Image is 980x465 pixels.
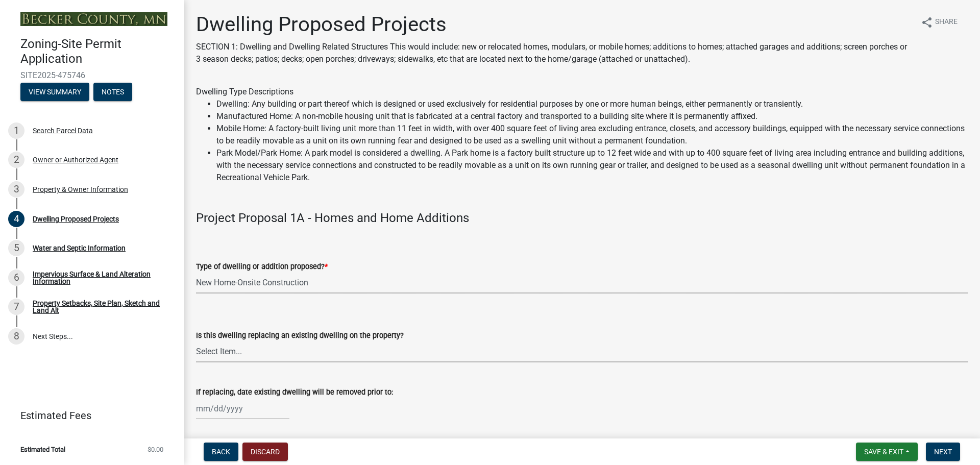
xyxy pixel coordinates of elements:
[33,215,119,223] div: Dwelling Proposed Projects
[196,263,328,271] label: Type of dwelling or addition proposed?
[20,12,167,26] img: Becker County, Minnesota
[8,405,167,426] a: Estimated Fees
[20,88,89,96] wm-modal-confirm: Summary
[33,156,118,163] div: Owner or Authorized Agent
[93,83,132,101] button: Notes
[935,16,958,29] span: Share
[864,448,903,456] span: Save & Exit
[216,98,968,110] li: Dwelling: Any building or part thereof which is designed or used exclusively for residential purp...
[204,443,238,461] button: Back
[8,123,24,139] div: 1
[216,110,968,123] li: Manufactured Home: A non-mobile housing unit that is fabricated at a central factory and transpor...
[242,443,288,461] button: Discard
[196,389,393,396] label: If replacing, date existing dwelling will be removed prior to:
[8,328,24,345] div: 8
[20,37,176,66] h4: Zoning-Site Permit Application
[926,443,960,461] button: Next
[33,300,167,314] div: Property Setbacks, Site Plan, Sketch and Land Alt
[212,448,230,456] span: Back
[196,211,968,226] h4: Project Proposal 1A - Homes and Home Additions
[20,70,163,80] span: SITE2025-475746
[921,16,933,29] i: share
[196,86,968,184] div: Dwelling Type Descriptions
[8,299,24,315] div: 7
[196,41,913,65] p: SECTION 1: Dwelling and Dwelling Related Structures This would include: new or relocated homes, m...
[33,186,128,193] div: Property & Owner Information
[20,446,65,453] span: Estimated Total
[8,211,24,227] div: 4
[8,240,24,256] div: 5
[856,443,918,461] button: Save & Exit
[934,448,952,456] span: Next
[33,244,126,252] div: Water and Septic Information
[196,332,404,339] label: Is this dwelling replacing an existing dwelling on the property?
[8,152,24,168] div: 2
[148,446,163,453] span: $0.00
[196,12,913,37] h1: Dwelling Proposed Projects
[33,127,93,134] div: Search Parcel Data
[8,270,24,286] div: 6
[196,398,289,419] input: mm/dd/yyyy
[8,181,24,198] div: 3
[93,88,132,96] wm-modal-confirm: Notes
[216,147,968,184] li: Park Model/Park Home: A park model is considered a dwelling. A Park home is a factory built struc...
[913,12,966,32] button: shareShare
[33,271,167,285] div: Impervious Surface & Land Alteration Information
[216,123,968,147] li: Mobile Home: A factory-built living unit more than 11 feet in width, with over 400 square feet of...
[20,83,89,101] button: View Summary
